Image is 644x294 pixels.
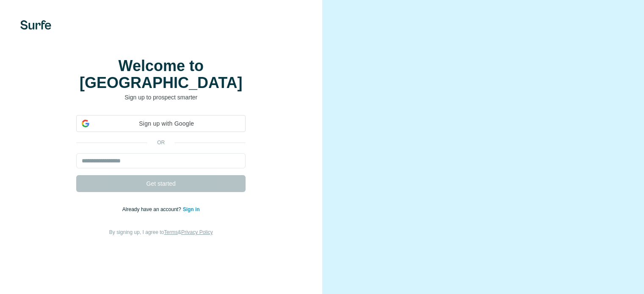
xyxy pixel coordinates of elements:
h1: Welcome to [GEOGRAPHIC_DATA] [76,58,246,91]
a: Privacy Policy [181,229,213,235]
img: Surfe's logo [20,20,51,30]
span: Already have an account? [122,206,183,212]
span: Sign up with Google [93,119,240,128]
p: or [147,139,174,146]
a: Terms [164,229,178,235]
div: Sign up with Google [76,115,246,132]
span: By signing up, I agree to & [109,229,213,235]
a: Sign in [183,206,200,212]
p: Sign up to prospect smarter [76,93,246,102]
